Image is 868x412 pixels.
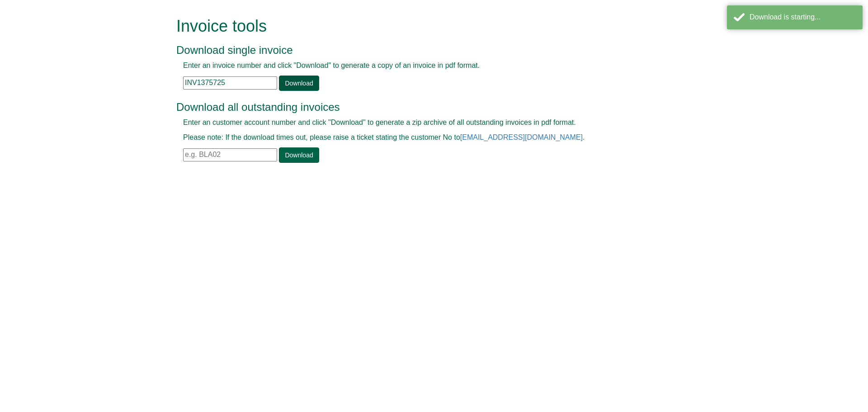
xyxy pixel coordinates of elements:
a: [EMAIL_ADDRESS][DOMAIN_NAME] [460,133,583,141]
a: Download [279,147,319,163]
div: Download is starting... [750,12,856,23]
p: Enter an invoice number and click "Download" to generate a copy of an invoice in pdf format. [183,61,665,71]
h3: Download all outstanding invoices [176,101,671,113]
a: Download [279,76,319,91]
p: Please note: If the download times out, please raise a ticket stating the customer No to . [183,133,665,143]
input: e.g. BLA02 [183,148,277,161]
p: Enter an customer account number and click "Download" to generate a zip archive of all outstandin... [183,118,665,128]
input: e.g. INV1234 [183,76,277,90]
h3: Download single invoice [176,44,671,56]
h1: Invoice tools [176,17,671,35]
